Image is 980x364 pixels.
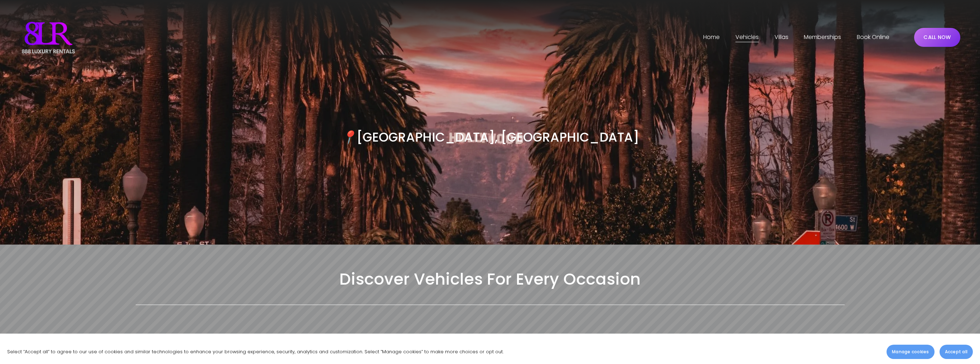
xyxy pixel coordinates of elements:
[735,32,759,43] span: Vehicles
[703,32,720,43] a: Home
[804,32,841,43] a: Memberships
[313,129,667,146] h3: [GEOGRAPHIC_DATA], [GEOGRAPHIC_DATA]
[136,269,845,290] h2: Discover Vehicles For Every Occasion
[7,348,503,356] p: Select “Accept all” to agree to our use of cookies and similar technologies to enhance your brows...
[20,20,77,55] img: Luxury Car &amp; Home Rentals For Every Occasion
[892,349,929,355] span: Manage cookies
[774,32,788,43] span: Villas
[914,28,961,47] a: CALL NOW
[774,32,788,43] a: folder dropdown
[945,349,967,355] span: Accept all
[341,128,357,146] em: 📍
[887,345,934,359] button: Manage cookies
[735,32,759,43] a: folder dropdown
[857,32,889,43] a: Book Online
[940,345,973,359] button: Accept all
